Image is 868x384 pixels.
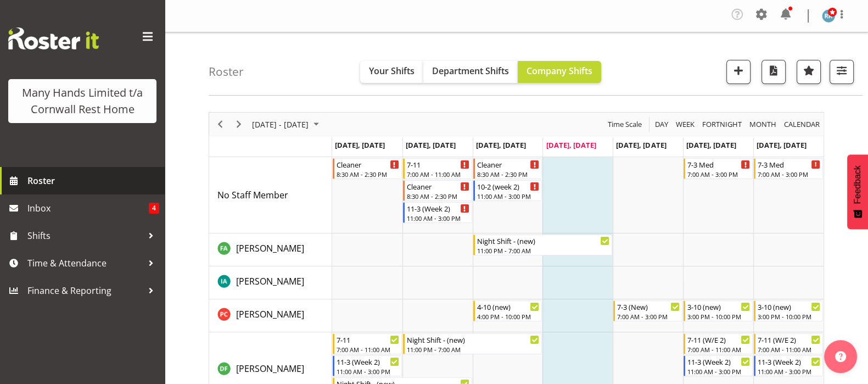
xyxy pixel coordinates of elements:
div: 7:00 AM - 11:00 AM [337,345,399,354]
div: Night Shift - (new) [407,334,540,345]
div: Adams, Fran"s event - Night Shift - (new) Begin From Wednesday, August 27, 2025 at 11:00:00 PM GM... [473,235,613,255]
div: Chand, Pretika"s event - 7-3 (New) Begin From Friday, August 29, 2025 at 7:00:00 AM GMT+12:00 End... [613,300,682,321]
div: 11-3 (Week 2) [687,356,750,367]
td: Alcazarin, Irene resource [209,266,332,299]
div: No Staff Member"s event - 7-3 Med Begin From Sunday, August 31, 2025 at 7:00:00 AM GMT+12:00 Ends... [754,158,823,179]
div: Night Shift - (new) [477,235,610,246]
div: 11:00 AM - 3:00 PM [758,367,820,376]
div: Fairbrother, Deborah"s event - 11-3 (Week 2) Begin From Saturday, August 30, 2025 at 11:00:00 AM ... [684,355,753,376]
div: 8:30 AM - 2:30 PM [477,170,540,179]
span: Day [654,118,669,131]
div: Cleaner [407,181,469,192]
button: Feedback - Show survey [847,154,868,229]
a: [PERSON_NAME] [236,275,304,288]
img: reece-rhind280.jpg [822,9,835,23]
button: Your Shifts [360,61,423,83]
div: 7-3 Med [687,159,750,170]
span: [DATE], [DATE] [406,140,456,150]
button: Time Scale [606,118,644,131]
div: Fairbrother, Deborah"s event - 7-11 Begin From Monday, August 25, 2025 at 7:00:00 AM GMT+12:00 En... [333,333,402,354]
div: Cleaner [477,159,540,170]
span: Company Shifts [527,65,592,77]
button: August 25 - 31, 2025 [250,118,324,131]
td: No Staff Member resource [209,157,332,233]
span: Fortnight [701,118,743,131]
div: 11-3 (Week 2) [758,356,820,367]
span: Roster [27,172,159,189]
div: 3-10 (new) [758,301,820,312]
span: Feedback [853,165,863,204]
div: No Staff Member"s event - 7-3 Med Begin From Saturday, August 30, 2025 at 7:00:00 AM GMT+12:00 En... [684,158,753,179]
a: [PERSON_NAME] [236,308,304,321]
div: 11-3 (Week 2) [337,356,399,367]
div: Fairbrother, Deborah"s event - 11-3 (Week 2) Begin From Monday, August 25, 2025 at 11:00:00 AM GM... [333,355,402,376]
a: [PERSON_NAME] [236,242,304,255]
button: Previous [213,118,228,131]
span: Shifts [27,227,143,244]
span: [DATE], [DATE] [546,140,596,150]
h4: Roster [209,65,244,78]
span: Month [748,118,777,131]
span: Department Shifts [432,65,509,77]
span: [DATE], [DATE] [335,140,385,150]
div: Cleaner [337,159,399,170]
div: 3-10 (new) [687,301,750,312]
div: No Staff Member"s event - Cleaner Begin From Tuesday, August 26, 2025 at 8:30:00 AM GMT+12:00 End... [403,180,472,201]
div: Fairbrother, Deborah"s event - 7-11 (W/E 2) Begin From Saturday, August 30, 2025 at 7:00:00 AM GM... [684,333,753,354]
div: 11:00 AM - 3:00 PM [477,192,540,201]
span: [DATE], [DATE] [686,140,736,150]
span: [PERSON_NAME] [236,242,304,254]
button: Timeline Week [674,118,697,131]
div: No Staff Member"s event - 7-11 Begin From Tuesday, August 26, 2025 at 7:00:00 AM GMT+12:00 Ends A... [403,158,472,179]
div: 7-3 Med [758,159,820,170]
div: 7-11 [407,159,469,170]
button: Next [232,118,247,131]
span: Time Scale [607,118,643,131]
div: 11:00 PM - 7:00 AM [477,246,610,255]
div: 7-11 (W/E 2) [687,334,750,345]
div: 7:00 AM - 3:00 PM [758,170,820,179]
span: Time & Attendance [27,255,143,271]
div: 11:00 AM - 3:00 PM [407,214,469,222]
span: No Staff Member [217,189,288,201]
td: Adams, Fran resource [209,233,332,266]
img: Rosterit website logo [8,27,99,49]
span: [PERSON_NAME] [236,308,304,320]
div: No Staff Member"s event - Cleaner Begin From Monday, August 25, 2025 at 8:30:00 AM GMT+12:00 Ends... [333,158,402,179]
span: 4 [149,203,159,214]
div: 7:00 AM - 11:00 AM [407,170,469,179]
div: Previous [211,113,229,136]
div: 7-11 [337,334,399,345]
td: Chand, Pretika resource [209,299,332,332]
div: 7:00 AM - 11:00 AM [758,345,820,354]
div: Fairbrother, Deborah"s event - 7-11 (W/E 2) Begin From Sunday, August 31, 2025 at 7:00:00 AM GMT+... [754,333,823,354]
div: Many Hands Limited t/a Cornwall Rest Home [19,85,145,118]
div: 4:00 PM - 10:00 PM [477,312,540,321]
div: No Staff Member"s event - Cleaner Begin From Wednesday, August 27, 2025 at 8:30:00 AM GMT+12:00 E... [473,158,542,179]
div: 11:00 AM - 3:00 PM [337,367,399,376]
div: 8:30 AM - 2:30 PM [337,170,399,179]
div: 7:00 AM - 3:00 PM [687,170,750,179]
a: [PERSON_NAME] [236,362,304,375]
span: Your Shifts [369,65,415,77]
span: [PERSON_NAME] [236,363,304,375]
span: Finance & Reporting [27,282,143,299]
span: [DATE], [DATE] [616,140,666,150]
div: No Staff Member"s event - 10-2 (week 2) Begin From Wednesday, August 27, 2025 at 11:00:00 AM GMT+... [473,180,542,201]
button: Timeline Month [748,118,779,131]
span: Inbox [27,200,149,216]
button: Timeline Day [653,118,670,131]
div: 7-11 (W/E 2) [758,334,820,345]
div: 11:00 PM - 7:00 AM [407,345,540,354]
div: Chand, Pretika"s event - 3-10 (new) Begin From Sunday, August 31, 2025 at 3:00:00 PM GMT+12:00 En... [754,300,823,321]
div: Fairbrother, Deborah"s event - Night Shift - (new) Begin From Tuesday, August 26, 2025 at 11:00:0... [403,333,542,354]
div: Fairbrother, Deborah"s event - 11-3 (Week 2) Begin From Sunday, August 31, 2025 at 11:00:00 AM GM... [754,355,823,376]
span: [DATE], [DATE] [476,140,526,150]
button: Filter Shifts [830,60,854,84]
button: Company Shifts [518,61,601,83]
button: Month [782,118,822,131]
div: 8:30 AM - 2:30 PM [407,192,469,201]
div: No Staff Member"s event - 11-3 (Week 2) Begin From Tuesday, August 26, 2025 at 11:00:00 AM GMT+12... [403,202,472,223]
div: 10-2 (week 2) [477,181,540,192]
